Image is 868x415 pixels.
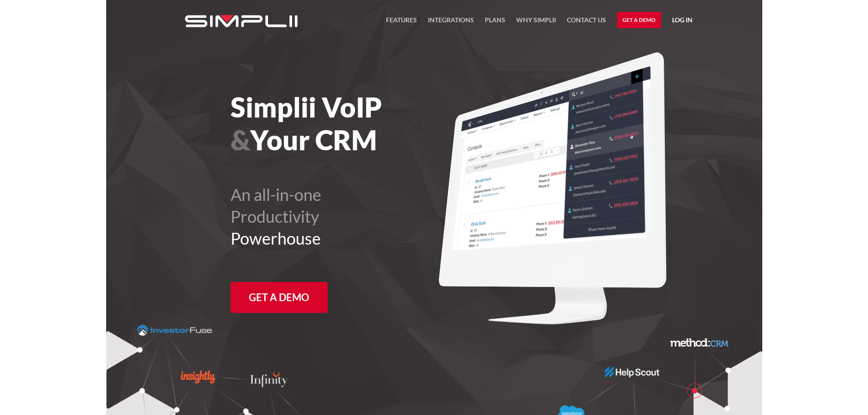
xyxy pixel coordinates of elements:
[516,15,556,31] a: Why Simplii
[485,15,505,31] a: Plans
[185,15,298,27] img: Simplii
[567,15,606,31] a: Contact US
[231,282,328,313] a: Get a Demo
[617,12,661,28] a: Get a Demo
[428,15,474,31] a: Integrations
[231,91,484,156] h1: Simplii VoIP Your CRM
[231,123,250,156] span: &
[386,15,417,31] a: FEATURES
[231,184,484,249] h2: An all-in-one Productivity
[231,228,321,248] span: Powerhouse
[672,15,693,28] a: Log in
